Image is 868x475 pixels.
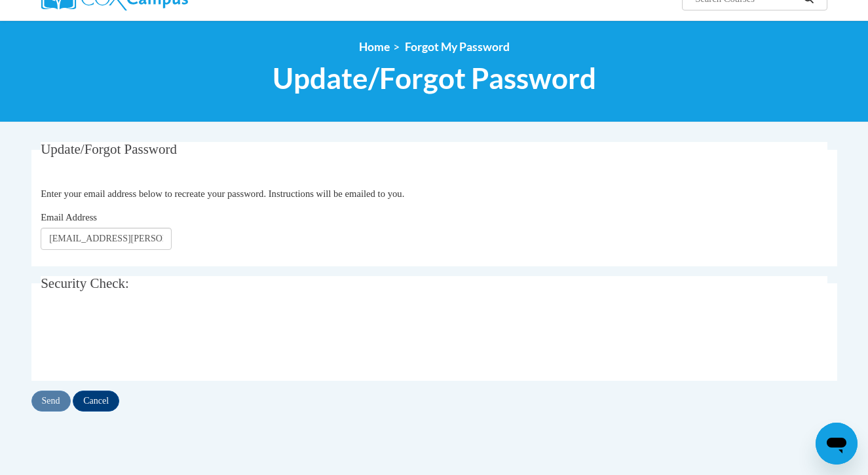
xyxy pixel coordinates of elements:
[41,275,129,291] span: Security Check:
[41,141,177,157] span: Update/Forgot Password
[41,228,172,250] input: Email
[41,188,404,199] span: Enter your email address below to recreate your password. Instructions will be emailed to you.
[41,212,97,222] span: Email Address
[359,40,390,54] a: Home
[816,423,858,465] iframe: Button to launch messaging window
[273,61,596,96] span: Update/Forgot Password
[41,313,240,364] iframe: reCAPTCHA
[405,40,510,54] span: Forgot My Password
[73,391,119,412] input: Cancel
